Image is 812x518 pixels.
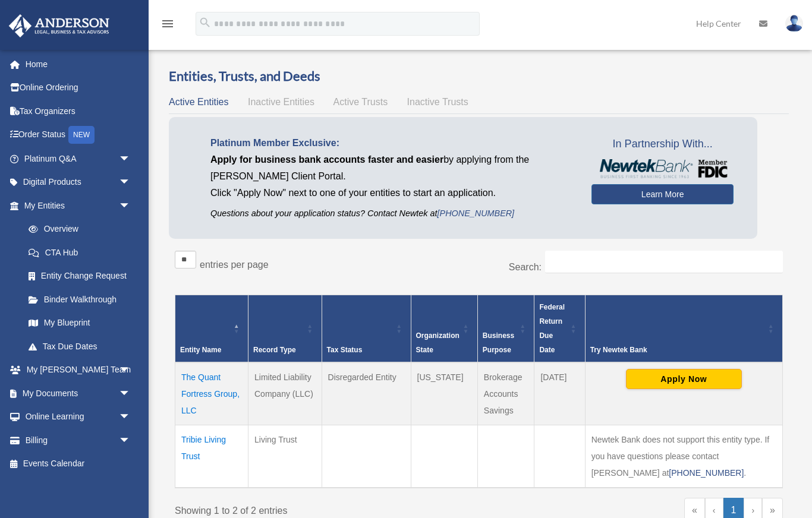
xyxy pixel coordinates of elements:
[8,147,149,170] a: Platinum Q&Aarrow_drop_down
[119,405,143,429] span: arrow_drop_down
[407,97,468,107] span: Inactive Trusts
[585,295,782,362] th: Try Newtek Bank : Activate to sort
[119,147,143,171] span: arrow_drop_down
[411,295,477,362] th: Organization State: Activate to sort
[119,358,143,383] span: arrow_drop_down
[8,52,149,76] a: Home
[119,428,143,453] span: arrow_drop_down
[8,358,149,382] a: My [PERSON_NAME] Teamarrow_drop_down
[17,241,143,264] a: CTA Hub
[119,170,143,195] span: arrow_drop_down
[8,452,149,476] a: Events Calendar
[591,184,734,204] a: Learn More
[210,151,574,185] p: by applying from the [PERSON_NAME] Client Portal.
[8,381,149,405] a: My Documentsarrow_drop_down
[210,185,574,201] p: Click "Apply Now" next to one of your entities to start an application.
[175,425,248,488] td: Tribie Living Trust
[8,99,149,123] a: Tax Organizers
[477,295,534,362] th: Business Purpose: Activate to sort
[119,381,143,406] span: arrow_drop_down
[17,264,143,288] a: Entity Change Request
[626,369,742,389] button: Apply Now
[483,331,514,354] span: Business Purpose
[180,346,221,354] span: Entity Name
[210,154,443,165] span: Apply for business bank accounts faster and easier
[248,425,322,488] td: Living Trust
[199,16,212,29] i: search
[534,362,585,425] td: [DATE]
[585,425,782,488] td: Newtek Bank does not support this entity type. If you have questions please contact [PERSON_NAME]...
[438,209,515,218] a: [PHONE_NUMBER]
[591,135,734,154] span: In Partnership With...
[248,362,322,425] td: Limited Liability Company (LLC)
[8,123,149,147] a: Order StatusNEW
[411,362,477,425] td: [US_STATE]
[175,362,248,425] td: The Quant Fortress Group, LLC
[8,405,149,429] a: Online Learningarrow_drop_down
[248,295,322,362] th: Record Type: Activate to sort
[416,331,459,354] span: Organization State
[17,217,137,241] a: Overview
[68,126,95,144] div: NEW
[160,17,175,31] i: menu
[327,346,363,354] span: Tax Status
[322,362,411,425] td: Disregarded Entity
[477,362,534,425] td: Brokerage Accounts Savings
[8,170,149,194] a: Digital Productsarrow_drop_down
[169,97,228,107] span: Active Entities
[322,295,411,362] th: Tax Status: Activate to sort
[597,159,728,178] img: NewtekBankLogoSM.png
[590,343,764,357] div: Try Newtek Bank
[160,21,175,31] a: menu
[509,262,542,272] label: Search:
[248,97,314,107] span: Inactive Entities
[8,76,149,100] a: Online Ordering
[8,194,143,217] a: My Entitiesarrow_drop_down
[210,206,574,221] p: Questions about your application status? Contact Newtek at
[5,14,113,37] img: Anderson Advisors Platinum Portal
[669,468,744,478] a: [PHONE_NUMBER]
[333,97,388,107] span: Active Trusts
[119,194,143,218] span: arrow_drop_down
[175,295,248,362] th: Entity Name: Activate to invert sorting
[169,67,789,86] h3: Entities, Trusts, and Deeds
[539,303,565,354] span: Federal Return Due Date
[17,311,143,335] a: My Blueprint
[17,288,143,311] a: Binder Walkthrough
[17,334,143,358] a: Tax Due Dates
[534,295,585,362] th: Federal Return Due Date: Activate to sort
[253,346,296,354] span: Record Type
[210,135,574,151] p: Platinum Member Exclusive:
[785,15,803,32] img: User Pic
[8,428,149,452] a: Billingarrow_drop_down
[200,260,269,270] label: entries per page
